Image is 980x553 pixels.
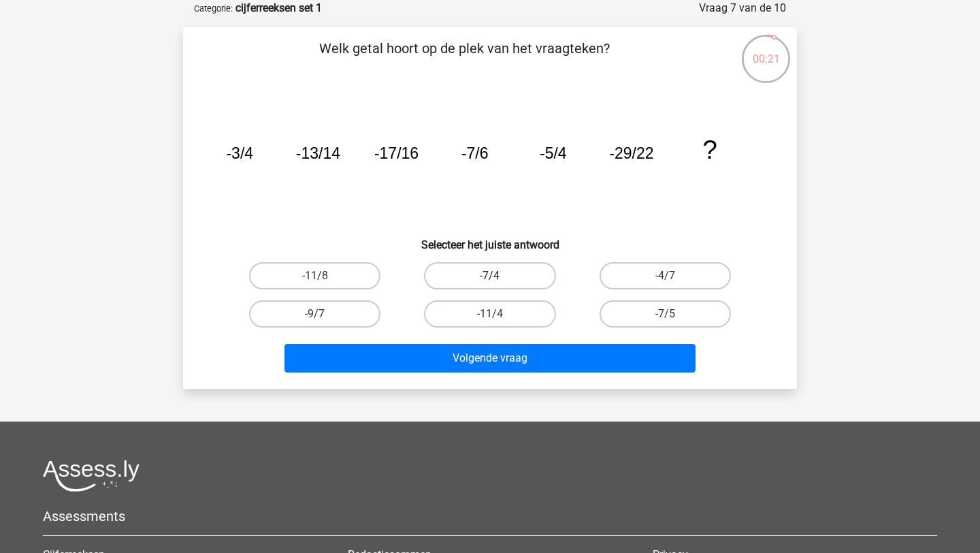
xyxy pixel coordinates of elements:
strong: cijferreeksen set 1 [235,1,322,14]
h5: Assessments [43,508,937,524]
tspan: -13/14 [296,144,340,162]
label: -9/7 [249,300,380,328]
button: Volgende vraag [284,344,696,373]
h6: Selecteer het juiste antwoord [205,227,775,251]
tspan: -29/22 [609,144,653,162]
label: -7/4 [424,262,555,289]
label: -4/7 [600,262,731,289]
tspan: -17/16 [374,144,419,162]
p: Welk getal hoort op de plek van het vraagteken? [205,38,724,79]
label: -11/8 [249,262,380,289]
small: Categorie: [194,3,233,14]
tspan: -7/6 [461,144,489,162]
label: -11/4 [424,300,555,328]
tspan: -5/4 [540,144,567,162]
label: -7/5 [600,300,731,328]
img: Assessly logo [43,460,140,492]
div: 00:21 [740,33,791,67]
tspan: ? [702,135,717,164]
tspan: -3/4 [226,144,253,162]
